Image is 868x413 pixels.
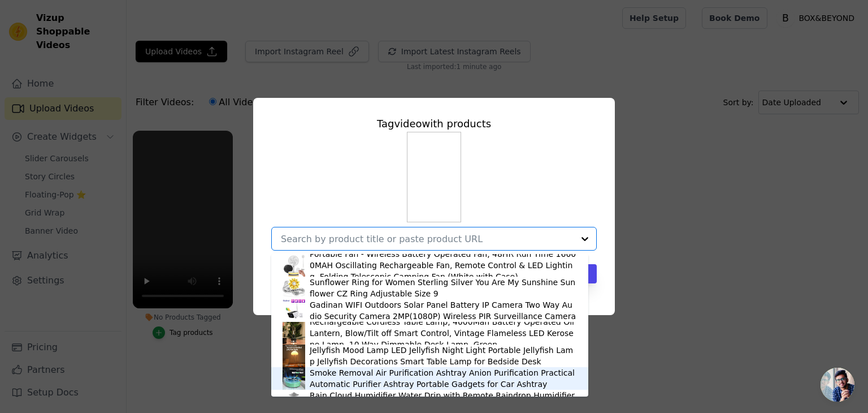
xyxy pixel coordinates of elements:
[283,299,305,322] img: product thumbnail
[283,345,305,367] img: product thumbnail
[281,234,574,244] input: Search by product title or paste product URL
[310,390,577,412] div: Rain Cloud Humidifier Water Drip with Remote Raindrop Humidifier Rain Cloud Diffuser Mushroon Air...
[310,248,577,282] div: Portable Fan - Wireless Battery Operated Fan, 48HR Run Time 16000MAH Oscillating Rechargeable Fan...
[310,345,577,367] div: Jellyfish Mood Lamp LED Jellyfish Night Light Portable Jellyfish Lamp Jellyfish Decorations Smart...
[271,116,597,132] div: Tag video with products
[283,254,305,277] img: product thumbnail
[310,299,577,322] div: Gadinan WIFI Outdoors Solar Panel Battery IP Camera Two Way Audio Security Camera 2MP(1080P) Wire...
[283,277,305,299] img: product thumbnail
[283,390,305,412] img: product thumbnail
[283,322,305,345] img: product thumbnail
[310,277,577,299] div: Sunflower Ring for Women Sterling Silver You Are My Sunshine Sunflower CZ Ring Adjustable Size 9
[821,368,854,402] a: Open chat
[283,367,305,390] img: product thumbnail
[310,367,577,390] div: Smoke Removal Air Purification Ashtray Anion Purification Practical Automatic Purifier Ashtray Po...
[310,316,577,350] div: Rechargeable Cordless Table Lamp, 4000Mah Battery Operated Oil Lantern, Blow/Tilt off Smart Contr...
